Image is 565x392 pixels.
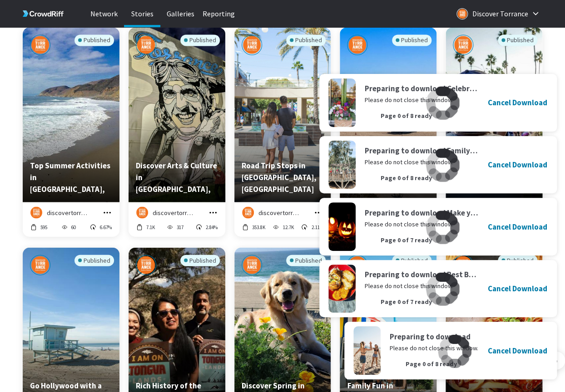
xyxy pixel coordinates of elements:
[487,96,548,109] button: Cancel Download
[242,206,254,218] img: discovertorrance
[365,171,478,185] span: Page 0 of 8 ready
[74,255,114,266] div: Published
[146,223,155,230] p: 7.1K
[390,343,478,353] p: Please do not close this window.
[488,283,547,294] h4: Cancel Download
[488,159,547,171] h4: Cancel Download
[195,223,218,231] button: 2.84%
[47,208,89,217] p: discovertorrance
[23,196,119,204] a: Preview story titled 'Top Summer Activities in Torrance, CA'
[89,223,112,231] button: 6.67%
[487,158,548,171] button: Cancel Download
[177,223,183,230] p: 317
[453,34,473,55] img: discovertorrance
[390,357,478,371] span: Page 0 of 8 ready
[347,34,367,55] img: discovertorrance
[328,265,356,313] img: Notification banner
[180,255,220,266] div: Published
[30,223,48,231] button: 595
[488,345,547,357] h4: Cancel Download
[487,282,548,295] button: Cancel Download
[498,34,537,46] div: Published
[365,109,478,122] span: Page 0 of 8 ready
[234,196,331,204] a: Preview story titled 'Road Trip Stops in Torrance, CA'
[242,223,266,231] button: 353.8K
[100,223,112,230] p: 6.67%
[136,206,148,218] img: discovertorrance
[30,34,50,55] img: discovertorrance
[180,34,220,46] div: Published
[365,295,478,309] span: Page 0 of 7 ready
[456,8,468,20] img: Logo for Discover Torrance
[328,78,356,127] img: Notification banner
[301,223,323,231] button: 2.11%
[365,83,478,94] h4: Preparing to download Celebrate [DEMOGRAPHIC_DATA] and Pacific Islander Cultures in [GEOGRAPHIC_D...
[30,206,42,218] img: discovertorrance
[206,223,218,230] p: 2.84%
[272,223,294,231] button: 12.7K
[74,34,114,46] div: Published
[488,97,547,108] h4: Cancel Download
[136,223,155,231] button: 7.1K
[282,223,293,230] p: 12.7K
[365,157,478,167] p: Please do not close this window.
[166,223,184,231] button: 317
[365,145,478,157] h4: Preparing to download Family Fun in [GEOGRAPHIC_DATA]
[61,223,76,231] button: 60
[30,159,112,195] p: Top Summer Activities in Torrance, CA
[252,223,265,230] p: 353.8K
[365,207,478,219] h4: Preparing to download Make your holidays special in [GEOGRAPHIC_DATA]
[365,233,478,247] span: Page 0 of 7 ready
[286,255,326,266] div: Published
[487,220,548,233] button: Cancel Download
[392,34,431,46] div: Published
[365,269,478,280] h4: Preparing to download Best Breakfast Spots in [GEOGRAPHIC_DATA]
[136,159,218,195] p: Discover Arts & Culture in Torrance, CA
[311,223,323,230] p: 2.11%
[487,344,548,357] button: Cancel Download
[136,255,156,275] img: discovertorrance
[242,255,262,275] img: discovertorrance
[30,255,50,275] img: discovertorrance
[328,202,356,251] img: Notification banner
[472,6,528,21] p: Discover Torrance
[365,95,478,104] p: Please do not close this window.
[136,34,156,55] img: discovertorrance
[71,223,76,230] p: 60
[40,223,47,230] p: 595
[286,34,326,46] div: Published
[353,326,381,375] img: Notification banner
[488,221,547,233] h4: Cancel Download
[153,208,195,217] p: discovertorrance
[258,208,301,217] p: discovertorrance
[129,196,225,204] a: Preview story titled 'Discover Arts & Culture in Torrance, CA'
[365,220,478,229] p: Please do not close this window.
[242,34,262,55] img: discovertorrance
[328,141,356,189] img: Notification banner
[365,281,478,290] p: Please do not close this window.
[390,331,478,343] h4: Preparing to download
[242,159,324,195] p: Road Trip Stops in Torrance, CA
